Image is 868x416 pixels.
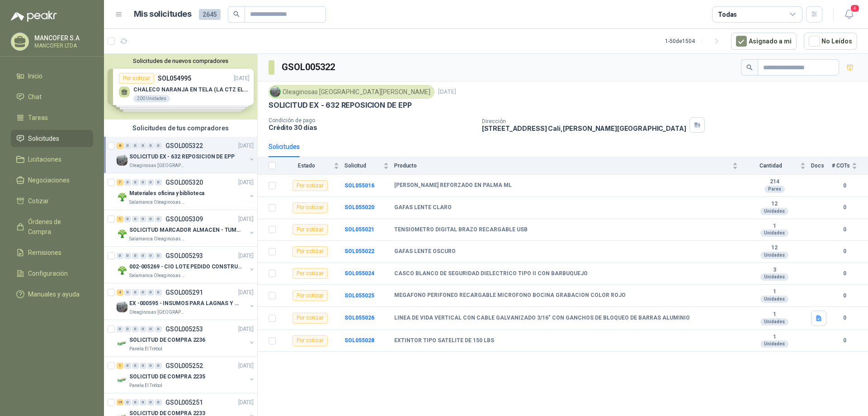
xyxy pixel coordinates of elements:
[292,313,328,324] div: Por cotizar
[108,57,254,64] button: Solicitudes de nuevos compradores
[124,216,131,222] div: 0
[117,326,123,332] div: 0
[28,268,68,278] span: Configuración
[832,157,868,175] th: # COTs
[731,33,797,50] button: Asignado a mi
[155,253,162,259] div: 0
[155,326,162,332] div: 0
[28,175,70,185] span: Negociaciones
[117,179,123,186] div: 7
[140,216,146,222] div: 0
[482,118,686,124] p: Dirección
[743,244,806,252] b: 12
[129,373,205,381] p: SOLICITUD DE COMPRA 2235
[28,289,80,299] span: Manuales y ayuda
[34,43,91,48] p: MANCOFER LTDA
[140,326,146,332] div: 0
[147,253,154,259] div: 0
[147,399,154,406] div: 0
[117,265,127,276] img: Company Logo
[129,189,204,198] p: Materiales oficina y biblioteca
[117,301,127,312] img: Company Logo
[117,177,255,206] a: 7 0 0 0 0 0 GSOL005320[DATE] Company LogoMateriales oficina y bibliotecaSalamanca Oleaginosas SAS
[760,208,788,215] div: Unidades
[129,199,186,206] p: Salamanca Oleaginosas SAS
[147,143,154,149] div: 0
[760,318,788,325] div: Unidades
[394,248,456,255] b: GAFAS LENTE OSCURO
[665,34,724,48] div: 1 - 50 de 1504
[129,226,242,234] p: SOLICITUD MARCADOR ALMACEN - TUMACO
[132,399,139,406] div: 0
[743,201,806,208] b: 12
[155,216,162,222] div: 0
[238,362,254,370] p: [DATE]
[28,154,61,164] span: Licitaciones
[743,157,811,175] th: Cantidad
[124,289,131,296] div: 0
[292,246,328,257] div: Por cotizar
[344,292,374,299] a: SOL055025
[132,253,139,259] div: 0
[117,399,123,406] div: 19
[129,345,162,353] p: Panela El Trébol
[11,265,93,282] a: Configuración
[394,163,731,169] span: Producto
[269,142,300,152] div: Solicitudes
[117,363,123,369] div: 1
[292,268,328,279] div: Por cotizar
[117,250,255,279] a: 0 0 0 0 0 0 GSOL005293[DATE] Company Logo002-005269 - CIO LOTE PEDIDO CONSTRUCCIONSalamanca Oleag...
[344,182,374,189] a: SOL055016
[165,326,203,332] p: GSOL005253
[832,182,857,190] b: 0
[117,155,127,166] img: Company Logo
[760,340,788,348] div: Unidades
[238,215,254,224] p: [DATE]
[832,314,857,322] b: 0
[344,226,374,233] a: SOL055021
[132,326,139,332] div: 0
[28,71,42,81] span: Inicio
[743,334,806,341] b: 1
[11,151,93,168] a: Licitaciones
[104,120,257,137] div: Solicitudes de tus compradores
[117,191,127,202] img: Company Logo
[129,299,242,308] p: EX -000595 - INSUMOS PARA LAGNAS Y OFICINAS PLANTA
[292,180,328,191] div: Por cotizar
[155,363,162,369] div: 0
[764,186,785,193] div: Pares
[394,157,743,175] th: Producto
[117,253,123,259] div: 0
[11,11,57,22] img: Logo peakr
[124,253,131,259] div: 0
[344,248,374,254] a: SOL055022
[344,315,374,321] b: SOL055026
[292,224,328,235] div: Por cotizar
[147,326,154,332] div: 0
[140,143,146,149] div: 0
[165,143,203,149] p: GSOL005322
[129,272,186,279] p: Salamanca Oleaginosas SAS
[117,140,255,169] a: 8 0 0 0 0 0 GSOL005322[DATE] Company LogoSOLICITUD EX - 632 REPOSICION DE EPPOleaginosas [GEOGRAP...
[132,143,139,149] div: 0
[743,311,806,318] b: 1
[760,296,788,303] div: Unidades
[11,109,93,126] a: Tareas
[155,143,162,149] div: 0
[117,216,123,222] div: 1
[344,270,374,277] b: SOL055024
[344,337,374,344] a: SOL055028
[743,178,806,186] b: 214
[394,270,588,277] b: CASCO BLANCO DE SEGURIDAD DIELECTRICO TIPO II CON BARBUQUEJO
[140,179,146,186] div: 0
[394,337,494,344] b: EXTINTOR TIPO SATELITE DE 150 LBS
[743,223,806,230] b: 1
[282,60,336,74] h3: GSOL005322
[850,4,860,13] span: 4
[743,163,798,169] span: Cantidad
[147,289,154,296] div: 0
